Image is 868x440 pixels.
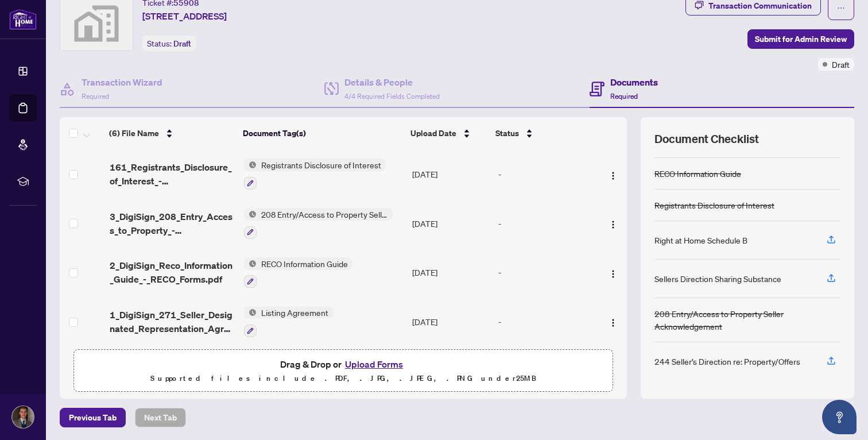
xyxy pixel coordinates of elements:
[837,4,845,12] span: ellipsis
[609,269,618,279] img: Logo
[654,234,747,246] div: Right at Home Schedule B
[410,127,456,140] span: Upload Date
[654,272,781,285] div: Sellers Direction Sharing Substance
[491,117,594,149] th: Status
[110,210,235,237] span: 3_DigiSign_208_Entry_Access_to_Property_-_Seller_Acknowledgement_-_PropTx-[PERSON_NAME].pdf
[257,257,352,270] span: RECO Information Guide
[82,92,109,101] span: Required
[244,306,257,319] img: Status Icon
[498,315,593,328] div: -
[244,208,257,221] img: Status Icon
[408,199,493,248] td: [DATE]
[82,75,162,89] h4: Transaction Wizard
[498,217,593,230] div: -
[69,408,117,427] span: Previous Tab
[342,357,406,372] button: Upload Forms
[244,306,333,337] button: Status IconListing Agreement
[609,171,618,180] img: Logo
[654,199,774,211] div: Registrants Disclosure of Interest
[110,308,235,335] span: 1_DigiSign_271_Seller_Designated_Representation_Agreement_Authority_to_Offer_for_Sale_-_PropTx-[P...
[257,306,333,319] span: Listing Agreement
[110,160,235,188] span: 161_Registrants_Disclosure_of_Interest_-_Disposition_of_Property_-_PropTx-[PERSON_NAME].pdf
[654,355,800,368] div: 244 Seller’s Direction re: Property/Offers
[609,220,618,229] img: Logo
[142,9,227,23] span: [STREET_ADDRESS]
[244,257,257,270] img: Status Icon
[257,159,386,171] span: Registrants Disclosure of Interest
[498,266,593,279] div: -
[60,408,126,427] button: Previous Tab
[110,258,235,286] span: 2_DigiSign_Reco_Information_Guide_-_RECO_Forms.pdf
[12,406,34,428] img: Profile Icon
[498,168,593,180] div: -
[9,9,37,30] img: logo
[257,208,393,221] span: 208 Entry/Access to Property Seller Acknowledgement
[238,117,405,149] th: Document Tag(s)
[408,297,493,346] td: [DATE]
[109,127,159,140] span: (6) File Name
[135,408,186,427] button: Next Tab
[832,58,850,71] span: Draft
[74,350,613,392] span: Drag & Drop orUpload FormsSupported files include .PDF, .JPG, .JPEG, .PNG under25MB
[604,312,622,331] button: Logo
[654,167,741,180] div: RECO Information Guide
[654,131,759,147] span: Document Checklist
[604,214,622,233] button: Logo
[344,75,440,89] h4: Details & People
[495,127,519,140] span: Status
[654,307,840,333] div: 208 Entry/Access to Property Seller Acknowledgement
[344,92,440,101] span: 4/4 Required Fields Completed
[604,263,622,281] button: Logo
[408,149,493,199] td: [DATE]
[408,248,493,298] td: [DATE]
[173,38,191,49] span: Draft
[142,36,196,51] div: Status:
[81,372,606,385] p: Supported files include .PDF, .JPG, .JPEG, .PNG under 25 MB
[755,30,847,48] span: Submit for Admin Review
[244,257,352,288] button: Status IconRECO Information Guide
[747,29,854,49] button: Submit for Admin Review
[244,159,386,190] button: Status IconRegistrants Disclosure of Interest
[610,92,638,101] span: Required
[244,208,393,239] button: Status Icon208 Entry/Access to Property Seller Acknowledgement
[822,400,857,434] button: Open asap
[609,318,618,327] img: Logo
[280,357,406,372] span: Drag & Drop or
[406,117,491,149] th: Upload Date
[610,75,658,89] h4: Documents
[244,159,257,171] img: Status Icon
[104,117,238,149] th: (6) File Name
[604,165,622,183] button: Logo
